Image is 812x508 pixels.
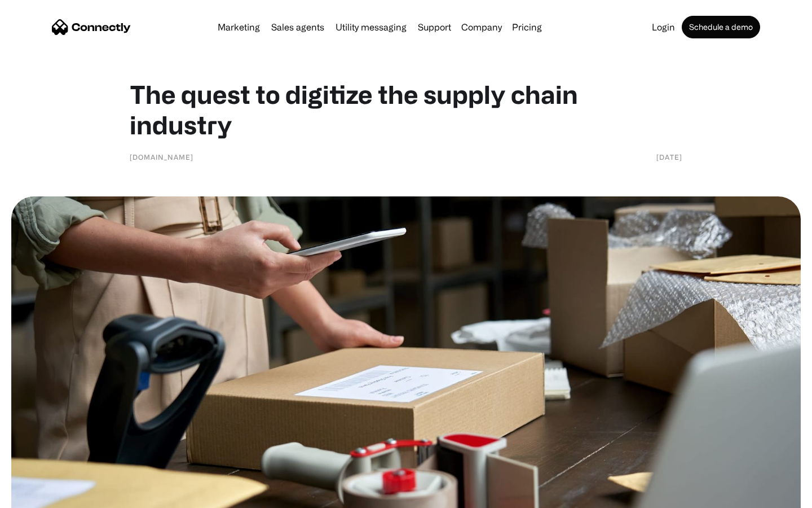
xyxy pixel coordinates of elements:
[11,488,68,504] aside: Language selected: English
[682,16,760,38] a: Schedule a demo
[507,23,546,32] a: Pricing
[413,23,456,32] a: Support
[130,79,682,140] h1: The quest to digitize the supply chain industry
[331,23,411,32] a: Utility messaging
[647,23,679,32] a: Login
[130,151,193,163] div: [DOMAIN_NAME]
[656,151,682,163] div: [DATE]
[213,23,264,32] a: Marketing
[461,19,502,35] div: Company
[267,23,329,32] a: Sales agents
[23,488,68,504] ul: Language list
